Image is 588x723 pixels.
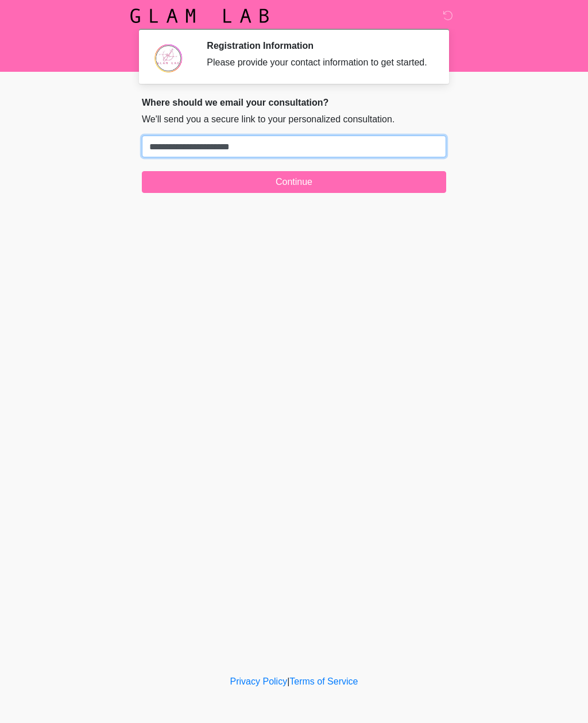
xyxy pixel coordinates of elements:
[230,676,288,686] a: Privacy Policy
[142,171,446,193] button: Continue
[150,40,185,75] img: Agent Avatar
[130,9,269,23] img: Glam Lab Logo
[142,113,446,126] p: We'll send you a secure link to your personalized consultation.
[207,56,429,69] div: Please provide your contact information to get started.
[287,676,289,686] a: |
[207,40,429,51] h2: Registration Information
[142,97,446,108] h2: Where should we email your consultation?
[289,676,358,686] a: Terms of Service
